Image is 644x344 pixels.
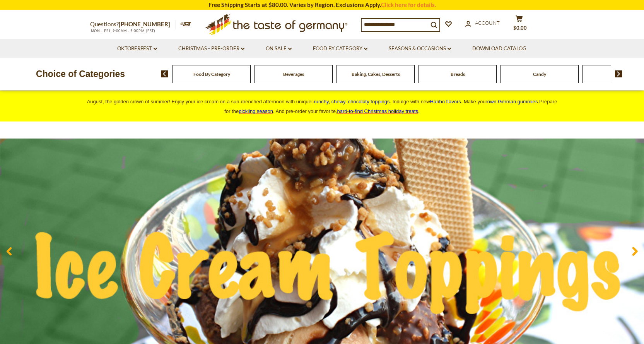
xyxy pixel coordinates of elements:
a: Haribo flavors [430,99,461,104]
span: MON - FRI, 9:00AM - 5:00PM (EST) [90,29,156,33]
a: Download Catalog [472,44,526,53]
a: own German gummies. [487,99,539,104]
span: . [337,108,420,114]
img: previous arrow [161,70,168,77]
button: $0.00 [508,15,531,34]
span: August, the golden crown of summer! Enjoy your ice cream on a sun-drenched afternoon with unique ... [87,99,557,114]
a: Christmas - PRE-ORDER [178,44,244,53]
a: hard-to-find Christmas holiday treats [337,108,419,114]
img: next arrow [615,70,622,77]
a: Oktoberfest [117,44,157,53]
a: Food By Category [193,71,230,77]
a: crunchy, chewy, chocolaty toppings [311,99,390,104]
a: On Sale [266,44,292,53]
a: Account [465,19,500,27]
a: Candy [533,71,546,77]
a: [PHONE_NUMBER] [119,21,170,27]
p: Questions? [90,19,176,29]
a: Baking, Cakes, Desserts [352,71,400,77]
span: $0.00 [513,25,527,31]
a: pickling season [239,108,273,114]
a: Click here for details. [381,1,436,8]
a: Breads [451,71,465,77]
a: Food By Category [313,44,367,53]
span: Account [475,20,500,26]
a: Beverages [283,71,304,77]
span: runchy, chewy, chocolaty toppings [314,99,389,104]
span: own German gummies [487,99,538,104]
a: Seasons & Occasions [389,44,451,53]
